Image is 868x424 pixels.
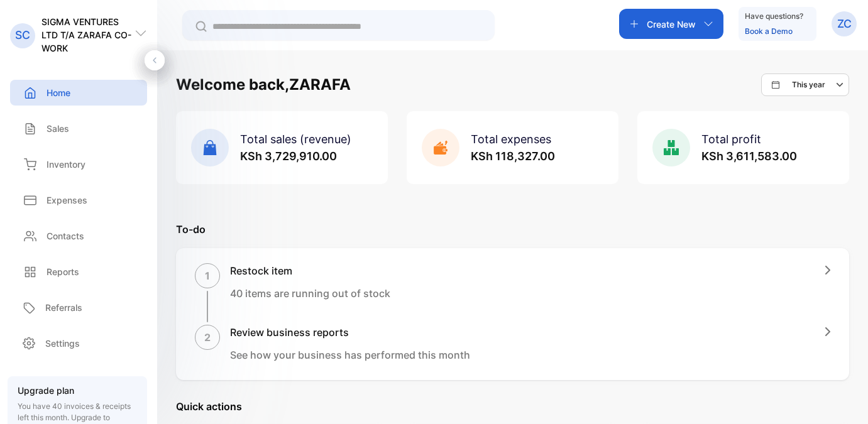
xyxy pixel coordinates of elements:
p: Have questions? [745,10,803,23]
button: This year [761,73,849,96]
p: SC [15,27,30,43]
button: ZC [832,9,857,39]
p: 40 items are running out of stock [230,286,390,301]
p: Reports [47,265,79,278]
h1: Restock item [230,263,390,278]
p: Sales [47,122,69,135]
p: 1 [205,268,210,283]
span: KSh 3,611,583.00 [701,149,797,163]
p: 2 [204,330,211,345]
span: KSh 118,327.00 [471,149,555,163]
p: Contacts [47,229,84,242]
iframe: LiveChat chat widget [815,371,868,424]
p: SIGMA VENTURES LTD T/A ZARAFA CO-WORK [41,15,135,55]
a: Book a Demo [745,26,793,36]
p: Inventory [47,158,85,171]
button: Create New [619,9,723,39]
p: Referrals [45,301,82,314]
p: To-do [176,222,849,237]
h1: Review business reports [230,325,470,340]
h1: Welcome back, ZARAFA [176,73,351,96]
span: Total sales (revenue) [240,133,351,146]
span: Total expenses [471,133,551,146]
p: Expenses [47,193,87,207]
p: This year [792,79,825,90]
p: Quick actions [176,399,849,414]
p: Create New [647,18,696,31]
span: Total profit [701,133,761,146]
p: Settings [45,337,80,350]
p: Upgrade plan [18,384,137,397]
p: Home [47,86,70,99]
p: ZC [837,16,852,32]
p: See how your business has performed this month [230,347,470,362]
span: KSh 3,729,910.00 [240,149,337,163]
